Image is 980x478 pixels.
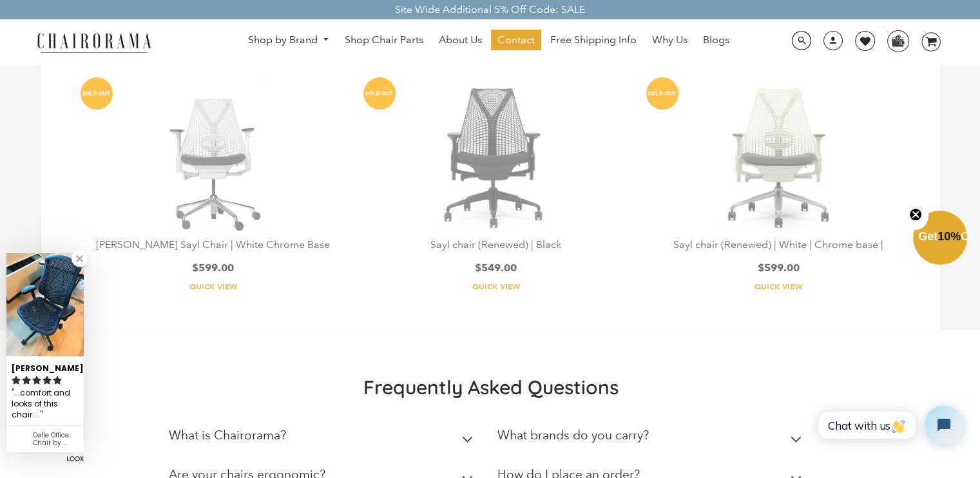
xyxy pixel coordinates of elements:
[652,33,687,47] span: Why Us
[642,282,915,292] a: Quick View
[338,30,430,50] a: Shop Chair Parts
[12,387,79,422] div: ...comfort and looks of this chair....
[673,238,883,251] a: Sayl chair (Renewed) | White | Chrome base |
[77,282,350,292] a: Quick View
[159,77,267,238] img: Herman Miller Sayl Chair | White Chrome Base - chairorama
[544,30,643,50] a: Free Shipping Info
[937,230,961,243] span: 10%
[475,262,517,274] span: $549.00
[12,376,21,385] svg: rating icon full
[77,77,350,238] a: Herman Miller Sayl Chair | White Chrome Base - chairorama
[698,77,859,238] img: Sayl chair (Renewed) | White | Chrome base | - chairorama
[169,375,813,399] h2: Frequently Asked Questions
[169,419,478,458] summary: What is Chairorama?
[12,358,79,374] div: [PERSON_NAME]
[903,200,928,230] button: Close teaser
[32,376,41,385] svg: rating icon full
[697,30,736,50] a: Blogs
[497,419,807,458] summary: What brands do you carry?
[491,30,541,50] a: Contact
[758,262,800,274] span: $599.00
[642,77,915,238] a: Sayl chair (Renewed) | White | Chrome base | - chairorama
[439,33,482,47] span: About Us
[213,30,765,53] nav: DesktopNavigation
[33,432,79,447] div: Celle Office Chair by Herman Miller (Renewed)
[888,31,908,50] img: WhatsApp_Image_2024-07-12_at_16.23.01.webp
[43,376,52,385] svg: rating icon full
[365,90,393,97] text: SOLD-OUT
[646,30,694,50] a: Why Us
[497,428,649,443] h2: What brands do you carry?
[96,238,330,251] a: [PERSON_NAME] Sayl Chair | White Chrome Base
[53,376,62,385] svg: rating icon full
[497,33,535,47] span: Contact
[82,90,110,97] text: SOLD-OUT
[30,31,159,53] img: chairorama
[918,230,977,243] span: Get Off
[430,238,561,251] a: Sayl chair (Renewed) | Black
[550,33,637,47] span: Free Shipping Info
[432,30,488,50] a: About Us
[648,90,675,97] text: SOLD-OUT
[360,77,633,238] a: Sayl chair (Renewed) | Black - chairorama
[360,282,633,292] a: Quick View
[703,33,729,47] span: Blogs
[192,262,234,274] span: $599.00
[6,253,84,356] img: Jake P. review of Celle Office Chair by Herman Miller (Renewed)
[913,212,967,266] div: Get10%OffClose teaser
[22,376,31,385] svg: rating icon full
[169,428,286,443] h2: What is Chairorama?
[415,77,576,238] img: Sayl chair (Renewed) | Black - chairorama
[345,33,423,47] span: Shop Chair Parts
[804,395,974,455] iframe: Tidio Chat
[242,30,336,50] a: Shop by Brand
